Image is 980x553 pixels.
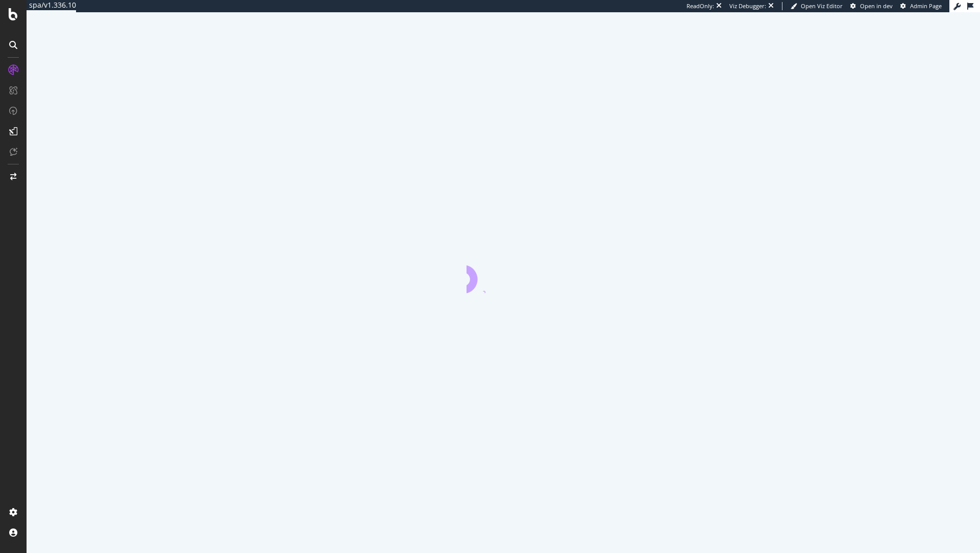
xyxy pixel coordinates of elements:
[860,2,893,10] span: Open in dev
[687,2,714,10] div: ReadOnly:
[801,2,843,10] span: Open Viz Editor
[791,2,843,10] a: Open Viz Editor
[910,2,942,10] span: Admin Page
[467,256,540,293] div: animation
[900,2,942,10] a: Admin Page
[850,2,893,10] a: Open in dev
[729,2,766,10] div: Viz Debugger:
